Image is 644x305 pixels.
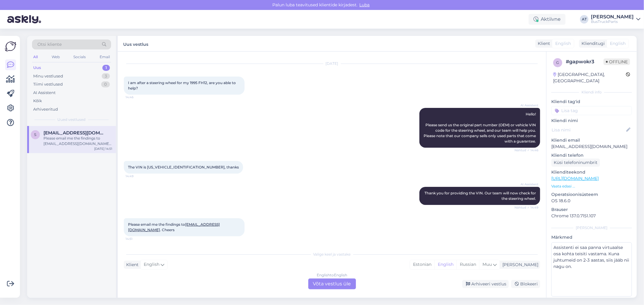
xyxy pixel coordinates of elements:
p: Brauser [551,206,632,213]
div: English to English [317,272,347,278]
span: English [555,40,571,47]
div: Võta vestlus üle [308,278,356,289]
input: Lisa tag [551,106,632,115]
div: All [32,53,39,61]
span: English [144,261,159,268]
span: Uued vestlused [58,117,86,122]
div: Uus [33,65,41,71]
div: Valige keel ja vastake [124,252,540,257]
div: Küsi telefoninumbrit [551,159,600,167]
a: [URL][DOMAIN_NAME] [551,176,599,181]
span: g [556,60,559,65]
div: [PERSON_NAME] [551,225,632,231]
span: 14:46 [126,95,148,99]
div: 0 [101,81,110,87]
span: I am after a steering wheel for my 1995 FH12, are you able to help? [128,80,237,90]
div: Kliendi info [551,90,632,95]
p: Kliendi email [551,137,632,143]
span: stunotson@gmail.com [43,130,106,136]
div: 3 [102,73,110,79]
span: AI Assistent [516,103,538,108]
div: [PERSON_NAME] [500,262,538,268]
p: Kliendi telefon [551,152,632,159]
div: [PERSON_NAME] [591,14,634,19]
span: Luba [358,2,372,8]
img: Askly Logo [5,41,16,52]
span: s [34,132,37,137]
div: [GEOGRAPHIC_DATA], [GEOGRAPHIC_DATA] [553,71,626,84]
div: [DATE] [124,61,540,66]
span: 14:49 [126,174,148,178]
div: Email [98,53,111,61]
div: Please email me the findings to [EMAIL_ADDRESS][DOMAIN_NAME]. Cheers [43,136,112,146]
div: AT [580,15,588,24]
div: Web [50,53,61,61]
input: Lisa nimi [552,127,625,133]
span: Otsi kliente [37,41,62,48]
span: Muu [482,262,492,267]
span: Nähtud ✓ 14:46 [514,148,538,152]
p: Chrome 137.0.7151.107 [551,213,632,219]
span: Nähtud ✓ 14:49 [514,205,538,210]
p: OS 18.6.0 [551,198,632,204]
div: Tiimi vestlused [33,81,63,87]
p: Kliendi tag'id [551,99,632,105]
p: [EMAIL_ADDRESS][DOMAIN_NAME] [551,143,632,150]
div: # gapwokr3 [566,58,604,65]
p: Kliendi nimi [551,118,632,124]
div: Kõik [33,98,42,104]
div: Minu vestlused [33,73,63,79]
div: 1 [102,65,110,71]
p: Märkmed [551,234,632,241]
div: Klienditugi [579,40,605,47]
div: Klient [535,40,550,47]
p: Vaata edasi ... [551,184,632,189]
div: Russian [457,260,479,269]
div: Arhiveeritud [33,106,58,112]
span: 14:51 [126,237,148,241]
div: English [434,260,457,269]
div: Blokeeri [511,280,540,288]
div: [DATE] 14:51 [94,146,112,151]
span: The VIN is [US_VEHICLE_IDENTIFICATION_NUMBER], thanks [128,165,239,169]
div: AI Assistent [33,90,56,96]
div: Aktiivne [529,14,566,25]
div: Socials [72,53,87,61]
p: Klienditeekond [551,169,632,175]
span: Thank you for providing the VIN. Our team will now check for the steering wheel. [425,191,537,201]
div: Klient [124,262,139,268]
span: Please email me the findings to . Cheers [128,222,220,232]
span: Offline [604,58,630,65]
div: Arhiveeri vestlus [462,280,509,288]
span: AI Assistent [516,182,538,187]
label: Uus vestlus [123,39,148,48]
span: English [610,40,626,47]
p: Operatsioonisüsteem [551,191,632,198]
a: [PERSON_NAME]BusTruckParts [591,14,640,24]
div: Estonian [410,260,434,269]
div: BusTruckParts [591,19,634,24]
